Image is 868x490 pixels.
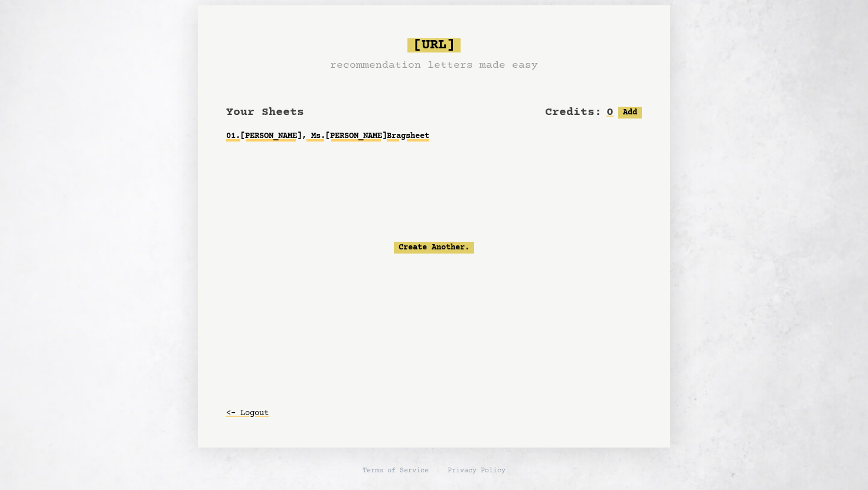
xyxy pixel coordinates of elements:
a: Privacy Policy [448,466,505,476]
h3: recommendation letters made easy [330,57,538,74]
a: Terms of Service [363,466,429,476]
a: 01.[PERSON_NAME], Ms.[PERSON_NAME]Bragsheet [226,126,642,147]
h2: Credits: [545,104,602,121]
h2: 0 [606,104,614,121]
a: Create Another. [394,242,474,254]
button: Add [618,107,642,119]
button: <- Logout [226,403,269,424]
span: Your Sheets [226,106,304,119]
span: [URL] [407,38,461,52]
